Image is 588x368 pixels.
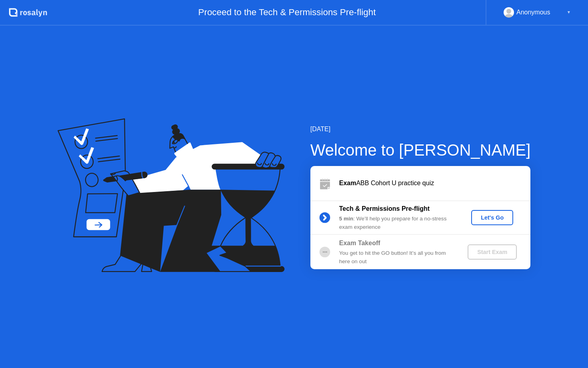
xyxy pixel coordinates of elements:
[310,124,531,134] div: [DATE]
[339,240,380,246] b: Exam Takeoff
[339,205,430,212] b: Tech & Permissions Pre-flight
[471,210,513,225] button: Let's Go
[310,138,531,162] div: Welcome to [PERSON_NAME]
[474,214,510,221] div: Let's Go
[339,178,530,188] div: ABB Cohort U practice quiz
[567,7,571,18] div: ▼
[471,249,514,255] div: Start Exam
[516,7,550,18] div: Anonymous
[339,216,354,222] b: 5 min
[468,244,517,260] button: Start Exam
[339,249,454,266] div: You get to hit the GO button! It’s all you from here on out
[339,215,454,231] div: : We’ll help you prepare for a no-stress exam experience
[339,180,356,186] b: Exam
